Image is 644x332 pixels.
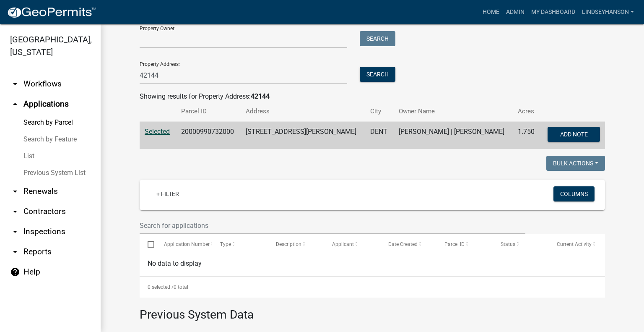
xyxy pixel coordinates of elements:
datatable-header-cell: Current Activity [549,234,605,254]
datatable-header-cell: Date Created [380,234,436,254]
div: Showing results for Property Address: [140,91,605,102]
button: Columns [553,186,595,201]
datatable-header-cell: Parcel ID [436,234,493,254]
th: City [365,102,393,121]
span: 0 selected / [148,284,174,290]
i: arrow_drop_up [10,99,20,109]
th: Parcel ID [176,102,241,121]
button: Bulk Actions [546,156,605,171]
a: Lindseyhanson [579,4,637,20]
button: Search [360,31,395,46]
a: Admin [503,4,528,20]
th: Acres [513,102,540,121]
span: Applicant [332,241,354,247]
datatable-header-cell: Application Number [156,234,212,254]
span: Date Created [388,241,418,247]
button: Search [360,67,395,82]
a: My Dashboard [528,4,579,20]
i: arrow_drop_down [10,79,20,89]
datatable-header-cell: Select [140,234,156,254]
span: Application Number [164,241,210,247]
span: Type [220,241,231,247]
th: Address [241,102,365,121]
datatable-header-cell: Applicant [324,234,380,254]
a: Selected [145,128,170,136]
td: 1.750 [513,122,540,149]
datatable-header-cell: Status [493,234,549,254]
i: arrow_drop_down [10,186,20,196]
i: help [10,267,20,277]
span: Description [276,241,301,247]
span: Current Activity [557,241,592,247]
div: 0 total [140,277,605,298]
td: [STREET_ADDRESS][PERSON_NAME] [241,122,365,149]
th: Owner Name [394,102,513,121]
td: 20000990732000 [176,122,241,149]
datatable-header-cell: Type [212,234,268,254]
span: Parcel ID [444,241,465,247]
i: arrow_drop_down [10,247,20,257]
input: Search for applications [140,217,525,234]
h3: Previous System Data [140,298,605,324]
i: arrow_drop_down [10,207,20,217]
td: DENT [365,122,393,149]
a: Home [479,4,503,20]
span: Status [501,241,515,247]
span: Add Note [560,131,587,138]
datatable-header-cell: Description [268,234,324,254]
i: arrow_drop_down [10,227,20,237]
td: [PERSON_NAME] | [PERSON_NAME] [394,122,513,149]
div: No data to display [140,255,605,276]
button: Add Note [548,127,600,142]
a: + Filter [150,186,186,201]
strong: 42144 [251,92,270,100]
